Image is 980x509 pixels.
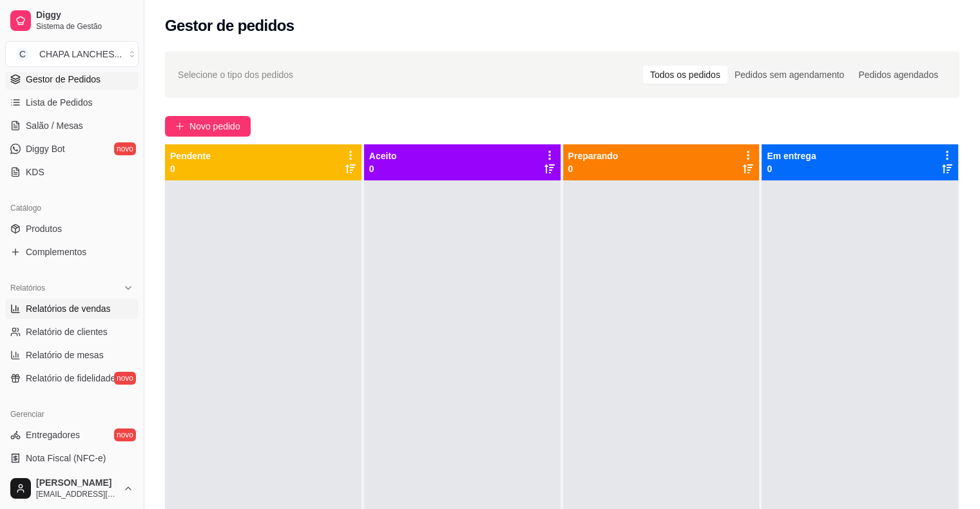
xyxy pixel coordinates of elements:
[643,66,727,84] div: Todos os pedidos
[26,325,108,338] span: Relatório de clientes
[26,73,101,86] span: Gestor de Pedidos
[26,166,44,178] span: KDS
[26,452,106,465] span: Nota Fiscal (NFC-e)
[5,41,139,67] button: Select a team
[5,425,139,445] a: Entregadoresnovo
[170,149,211,162] p: Pendente
[5,198,139,218] div: Catálogo
[26,428,80,441] span: Entregadores
[369,162,397,175] p: 0
[5,139,139,159] a: Diggy Botnovo
[5,69,139,90] a: Gestor de Pedidos
[5,473,139,504] button: [PERSON_NAME][EMAIL_ADDRESS][DOMAIN_NAME]
[26,142,65,155] span: Diggy Bot
[39,48,122,61] div: CHAPA LANCHES ...
[16,48,29,61] span: C
[5,5,139,36] a: DiggySistema de Gestão
[36,477,118,489] span: [PERSON_NAME]
[5,368,139,389] a: Relatório de fidelidadenovo
[170,162,211,175] p: 0
[767,149,816,162] p: Em entrega
[851,66,945,84] div: Pedidos agendados
[26,245,86,258] span: Complementos
[36,489,118,499] span: [EMAIL_ADDRESS][DOMAIN_NAME]
[175,122,184,131] span: plus
[26,349,104,361] span: Relatório de mesas
[5,404,139,425] div: Gerenciar
[5,115,139,136] a: Salão / Mesas
[5,298,139,319] a: Relatórios de vendas
[26,119,83,132] span: Salão / Mesas
[5,92,139,113] a: Lista de Pedidos
[767,162,816,175] p: 0
[189,119,240,133] span: Novo pedido
[568,162,619,175] p: 0
[36,10,133,21] span: Diggy
[26,222,62,235] span: Produtos
[165,116,251,137] button: Novo pedido
[165,15,294,36] h2: Gestor de pedidos
[26,372,115,385] span: Relatório de fidelidade
[5,162,139,182] a: KDS
[727,66,851,84] div: Pedidos sem agendamento
[26,96,93,109] span: Lista de Pedidos
[26,302,111,315] span: Relatórios de vendas
[5,345,139,365] a: Relatório de mesas
[5,218,139,239] a: Produtos
[10,283,45,293] span: Relatórios
[5,322,139,342] a: Relatório de clientes
[369,149,397,162] p: Aceito
[36,21,133,32] span: Sistema de Gestão
[568,149,619,162] p: Preparando
[178,68,293,82] span: Selecione o tipo dos pedidos
[5,448,139,468] a: Nota Fiscal (NFC-e)
[5,242,139,262] a: Complementos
